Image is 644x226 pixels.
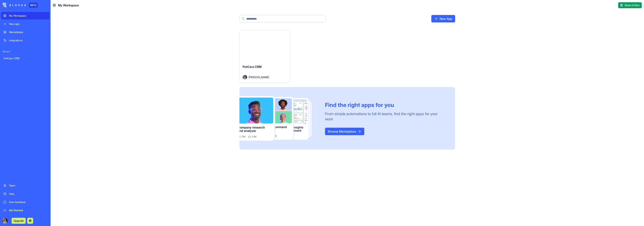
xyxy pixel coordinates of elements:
a: PetCare CRM [1,55,49,62]
span: PetCare CRM [243,65,262,69]
a: Get Started [1,207,49,214]
div: Integrations [9,39,47,42]
a: Browse Marketplace [325,128,364,135]
a: New app [1,20,49,28]
a: Team [1,182,49,189]
img: Avatar [243,75,247,79]
div: BETA [29,3,38,8]
button: Share & Earn [618,2,642,8]
div: Team [9,184,47,187]
span: [PERSON_NAME] [249,75,269,79]
img: Frame_181_egmpey.png [239,96,319,141]
img: logo [3,3,26,8]
a: My Workspace [1,12,49,19]
span: Share & Earn [625,3,640,7]
a: BETA [3,3,38,8]
a: Marketplace [1,28,49,36]
a: Help [1,190,49,198]
div: New app [9,22,47,26]
div: Get Started [9,208,47,212]
a: Upgrade [12,219,26,222]
div: My Workspace [9,14,47,18]
span: My Workspace [58,3,79,7]
span: Recent [1,50,49,53]
div: Find the right apps for you [325,102,446,108]
div: Marketplace [9,30,47,34]
img: ACg8ocKlVYRS_y-yl2RoHBstpmPUNt-69CkxXwP-Qkxc36HFWAdR3-BK=s96-c [2,218,8,224]
a: PetCare CRMAvatar[PERSON_NAME] [239,30,290,83]
div: Help [9,192,47,196]
div: Give feedback [9,200,47,204]
div: From simple automations to full AI teams, find the right apps for your work [325,111,446,122]
button: Upgrade [12,218,26,224]
a: New App [431,15,455,22]
a: Integrations [1,37,49,44]
a: Give feedback [1,198,49,206]
div: PetCare CRM [3,56,47,60]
